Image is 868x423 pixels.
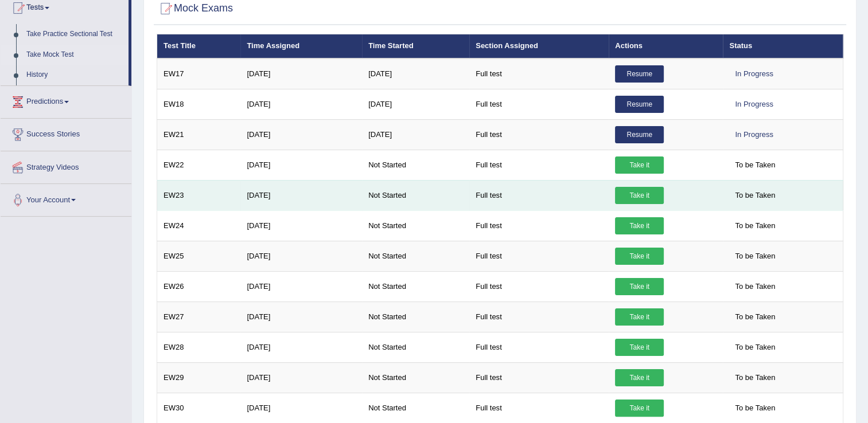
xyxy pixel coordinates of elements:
[157,180,241,210] td: EW23
[240,241,362,271] td: [DATE]
[240,362,362,393] td: [DATE]
[615,96,664,113] a: Resume
[615,187,664,204] a: Take it
[362,271,469,301] td: Not Started
[729,278,781,295] span: To be Taken
[362,362,469,393] td: Not Started
[1,151,131,180] a: Strategy Videos
[240,89,362,119] td: [DATE]
[469,150,609,180] td: Full test
[469,34,609,58] th: Section Assigned
[469,332,609,362] td: Full test
[723,34,843,58] th: Status
[157,34,241,58] th: Test Title
[469,58,609,89] td: Full test
[362,332,469,362] td: Not Started
[609,34,723,58] th: Actions
[157,332,241,362] td: EW28
[240,332,362,362] td: [DATE]
[615,217,664,234] a: Take it
[1,119,131,147] a: Success Stories
[362,241,469,271] td: Not Started
[240,210,362,241] td: [DATE]
[362,210,469,241] td: Not Started
[362,58,469,89] td: [DATE]
[157,210,241,241] td: EW24
[729,65,779,83] div: In Progress
[157,58,241,89] td: EW17
[729,187,781,204] span: To be Taken
[1,184,131,213] a: Your Account
[240,271,362,301] td: [DATE]
[157,393,241,423] td: EW30
[240,150,362,180] td: [DATE]
[240,58,362,89] td: [DATE]
[1,86,131,115] a: Predictions
[157,271,241,301] td: EW26
[362,34,469,58] th: Time Started
[469,180,609,210] td: Full test
[615,126,664,143] a: Resume
[729,126,779,143] div: In Progress
[469,119,609,150] td: Full test
[615,369,664,386] a: Take it
[157,119,241,150] td: EW21
[157,301,241,332] td: EW27
[157,362,241,393] td: EW29
[21,65,129,85] a: History
[469,89,609,119] td: Full test
[615,339,664,356] a: Take it
[469,301,609,332] td: Full test
[362,89,469,119] td: [DATE]
[729,248,781,265] span: To be Taken
[615,248,664,265] a: Take it
[240,34,362,58] th: Time Assigned
[729,308,781,326] span: To be Taken
[362,393,469,423] td: Not Started
[362,301,469,332] td: Not Started
[469,271,609,301] td: Full test
[240,301,362,332] td: [DATE]
[615,308,664,326] a: Take it
[362,180,469,210] td: Not Started
[240,393,362,423] td: [DATE]
[157,241,241,271] td: EW25
[157,89,241,119] td: EW18
[615,156,664,174] a: Take it
[240,180,362,210] td: [DATE]
[729,399,781,417] span: To be Taken
[729,217,781,234] span: To be Taken
[729,156,781,174] span: To be Taken
[615,65,664,83] a: Resume
[729,369,781,386] span: To be Taken
[615,399,664,417] a: Take it
[729,339,781,356] span: To be Taken
[469,210,609,241] td: Full test
[615,278,664,295] a: Take it
[469,362,609,393] td: Full test
[240,119,362,150] td: [DATE]
[21,45,129,65] a: Take Mock Test
[469,241,609,271] td: Full test
[21,24,129,45] a: Take Practice Sectional Test
[362,150,469,180] td: Not Started
[362,119,469,150] td: [DATE]
[729,96,779,113] div: In Progress
[157,150,241,180] td: EW22
[469,393,609,423] td: Full test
